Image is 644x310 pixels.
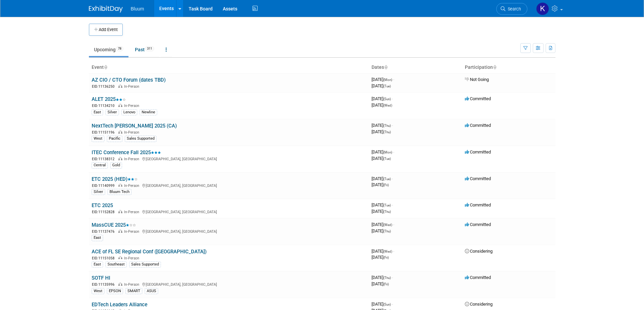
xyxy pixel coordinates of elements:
span: Committed [465,275,491,280]
span: In-Person [124,130,141,135]
span: (Tue) [383,84,391,88]
div: [GEOGRAPHIC_DATA], [GEOGRAPHIC_DATA] [92,156,366,162]
span: - [393,149,394,154]
span: In-Person [124,229,141,234]
th: Event [89,62,369,73]
span: [DATE] [372,83,391,88]
span: (Thu) [383,276,391,280]
div: Pacific [107,136,122,142]
span: Committed [465,222,491,227]
div: EPSON [107,288,123,294]
div: Central [92,162,108,168]
span: In-Person [124,104,141,108]
img: In-Person Event [118,104,122,107]
a: Search [496,3,527,15]
span: [DATE] [372,302,393,307]
a: MassCUE 2025 [92,222,136,228]
span: [DATE] [372,275,393,280]
img: In-Person Event [118,229,122,233]
th: Dates [369,62,462,73]
span: - [392,123,393,128]
a: Upcoming78 [89,43,128,56]
span: Considering [465,249,493,254]
span: In-Person [124,210,141,214]
span: [DATE] [372,209,391,214]
span: In-Person [124,282,141,287]
span: [DATE] [372,103,392,108]
span: - [392,302,393,307]
img: In-Person Event [118,130,122,134]
a: NextTech [PERSON_NAME] 2025 (CA) [92,123,177,129]
div: Bluum Tech [108,189,132,195]
span: (Sun) [383,303,391,306]
span: EID: 11134210 [92,104,117,108]
a: AZ CIO / CTO Forum (dates TBD) [92,77,166,83]
span: (Tue) [383,177,391,181]
span: [DATE] [372,96,393,101]
span: - [392,275,393,280]
img: Kellie Noller [536,2,549,15]
span: EID: 11137476 [92,230,117,233]
a: SOTF HI [92,275,110,281]
div: [GEOGRAPHIC_DATA], [GEOGRAPHIC_DATA] [92,228,366,234]
div: ASUS [145,288,158,294]
span: Considering [465,302,493,307]
a: ALET 2025 [92,96,126,102]
div: East [92,261,103,267]
span: [DATE] [372,222,394,227]
span: - [393,77,394,82]
img: In-Person Event [118,184,122,187]
div: Gold [110,162,122,168]
span: (Mon) [383,78,392,82]
span: (Fri) [383,256,389,259]
span: [DATE] [372,182,389,187]
span: Not Going [465,77,489,82]
span: (Sun) [383,97,391,101]
div: West [92,288,104,294]
span: (Thu) [383,130,391,134]
span: - [392,176,393,181]
span: 311 [145,46,154,51]
button: Add Event [89,24,123,36]
a: ACE of FL SE Regional Conf ([GEOGRAPHIC_DATA]) [92,249,207,255]
th: Participation [462,62,555,73]
span: (Mon) [383,150,392,154]
span: - [392,96,393,101]
span: In-Person [124,184,141,188]
span: 78 [116,46,123,51]
img: In-Person Event [118,210,122,213]
span: (Thu) [383,124,391,128]
span: EID: 11140999 [92,184,117,188]
a: EDTech Leaders Alliance [92,302,147,308]
div: Newline [140,109,157,115]
span: EID: 11138312 [92,157,117,161]
span: [DATE] [372,156,391,161]
span: EID: 11152828 [92,210,117,214]
span: EID: 11151196 [92,131,117,134]
span: (Thu) [383,210,391,214]
span: In-Person [124,84,141,89]
span: [DATE] [372,176,393,181]
span: Bluum [131,6,144,11]
span: [DATE] [372,255,389,260]
span: EID: 11135996 [92,283,117,286]
span: Committed [465,123,491,128]
div: Sales Supported [129,261,161,267]
a: ETC 2025 [92,202,113,208]
span: (Fri) [383,183,389,187]
span: [DATE] [372,228,391,233]
span: (Fri) [383,282,389,286]
a: Sort by Participation Type [493,64,496,70]
div: [GEOGRAPHIC_DATA], [GEOGRAPHIC_DATA] [92,182,366,188]
span: (Tue) [383,157,391,161]
img: In-Person Event [118,256,122,259]
div: East [92,109,103,115]
span: Committed [465,149,491,154]
img: ExhibitDay [89,6,123,12]
span: [DATE] [372,249,394,254]
div: Silver [105,109,119,115]
div: SMART [125,288,142,294]
span: [DATE] [372,202,393,207]
span: (Wed) [383,104,392,107]
div: Sales Supported [125,136,157,142]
